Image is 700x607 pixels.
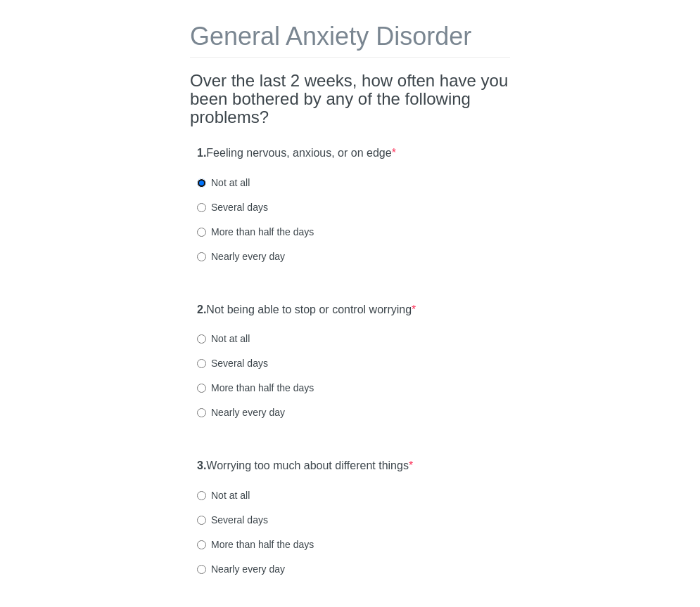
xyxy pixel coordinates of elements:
[197,225,314,239] label: More than half the days
[197,332,250,346] label: Not at all
[197,384,206,393] input: More than half the days
[197,147,206,159] strong: 1.
[197,249,285,263] label: Nearly every day
[197,459,206,471] strong: 3.
[197,458,413,474] label: Worrying too much about different things
[197,303,206,315] strong: 2.
[197,513,268,527] label: Several days
[197,228,206,237] input: More than half the days
[190,22,510,58] h1: General Anxiety Disorder
[190,72,510,127] h2: Over the last 2 weeks, how often have you been bothered by any of the following problems?
[197,200,268,214] label: Several days
[197,203,206,212] input: Several days
[197,178,206,188] input: Not at all
[197,488,250,502] label: Not at all
[197,356,268,370] label: Several days
[197,176,250,190] label: Not at all
[197,381,314,395] label: More than half the days
[197,565,206,574] input: Nearly every day
[197,516,206,525] input: Several days
[197,334,206,344] input: Not at all
[197,252,206,261] input: Nearly every day
[197,302,416,318] label: Not being able to stop or control worrying
[197,408,206,417] input: Nearly every day
[197,540,206,549] input: More than half the days
[197,359,206,368] input: Several days
[197,537,314,551] label: More than half the days
[197,405,285,419] label: Nearly every day
[197,145,396,162] label: Feeling nervous, anxious, or on edge
[197,562,285,576] label: Nearly every day
[197,491,206,500] input: Not at all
